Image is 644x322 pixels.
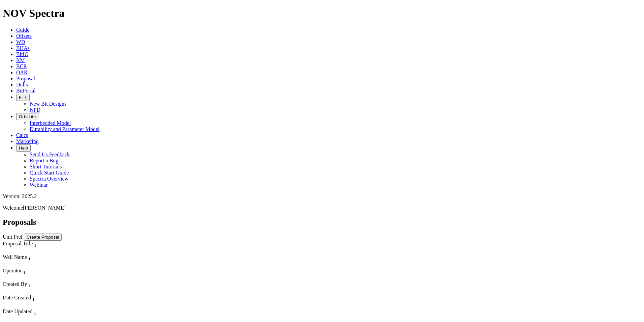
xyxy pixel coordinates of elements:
a: OAR [16,70,28,75]
a: Interbedded Model [30,120,71,126]
a: Webinar [30,182,48,188]
span: Well Name [3,254,27,260]
sub: 1 [28,283,31,288]
div: Operator Sort None [3,268,105,275]
div: Created By Sort None [3,281,105,289]
a: KM [16,57,25,63]
div: Column Menu [3,302,105,308]
div: Column Menu [3,262,105,268]
span: Sort None [23,268,26,273]
sub: 1 [32,297,35,302]
a: WD [16,39,25,45]
a: Dulls [16,82,28,87]
button: Create Proposal [24,234,62,241]
div: Sort None [3,308,105,322]
a: Marketing [16,138,39,144]
span: Sort None [28,281,31,287]
div: Version: 2025.2 [3,193,641,199]
div: Sort None [3,295,105,308]
a: Calcs [16,132,28,138]
div: Sort None [3,281,105,295]
span: FTT [19,95,27,100]
button: OrbitLite [16,113,38,120]
span: Proposal Title [3,241,33,246]
span: [PERSON_NAME] [23,205,66,211]
div: Column Menu [3,248,105,254]
a: Send Us Feedback [30,152,70,157]
button: FTT [16,94,30,101]
div: Column Menu [3,289,105,295]
a: BitPortal [16,88,36,93]
a: Proposal [16,76,35,81]
a: BHAs [16,45,30,51]
h1: NOV Spectra [3,7,641,20]
a: Short Tutorials [30,164,62,169]
h2: Proposals [3,218,641,227]
button: Help [16,144,31,152]
a: Spectra Overview [30,176,68,182]
span: Date Updated [3,308,32,314]
span: Sort None [34,308,36,314]
sub: 1 [34,243,36,248]
div: Date Updated Sort None [3,308,105,316]
a: Unit Pref [3,234,23,240]
span: Sort None [32,295,35,300]
div: Proposal Title Sort None [3,241,105,248]
sub: 1 [28,256,31,261]
a: New Bit Designs [30,101,66,107]
div: Column Menu [3,316,105,322]
a: Quick Start Guide [30,170,69,176]
span: Date Created [3,295,31,300]
a: Offsets [16,33,32,39]
div: Sort None [3,268,105,281]
span: Sort None [28,254,31,260]
a: Durability and Parameter Model [30,126,100,132]
a: NPD [30,107,40,113]
sub: 1 [34,311,36,316]
span: Operator [3,268,22,273]
a: BitIQ [16,51,28,57]
a: Report a Bug [30,158,58,163]
span: OrbitLite [19,114,36,119]
span: Created By [3,281,27,287]
div: Well Name Sort None [3,254,105,262]
p: Welcome [3,205,641,211]
span: Help [19,145,28,151]
a: Guide [16,27,29,33]
span: Sort None [34,241,36,246]
div: Column Menu [3,275,105,281]
div: Sort None [3,241,105,254]
div: Sort None [3,254,105,268]
div: Date Created Sort None [3,295,105,302]
sub: 1 [23,270,26,275]
a: BCR [16,63,27,69]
